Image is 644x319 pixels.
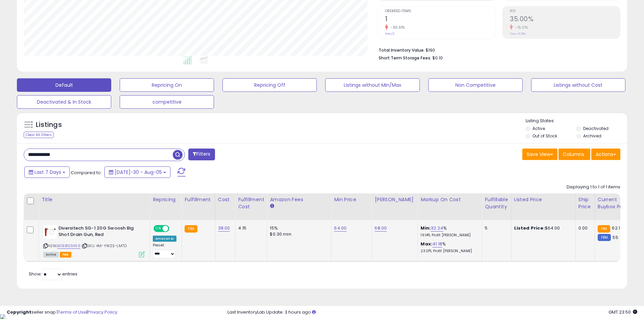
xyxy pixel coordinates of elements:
[431,225,443,232] a: 32.24
[421,241,432,247] b: Max:
[185,196,212,203] div: Fulfillment
[531,78,625,92] button: Listings without Cost
[421,196,479,203] div: Markup on Cost
[325,78,420,92] button: Listings without Min/Max
[526,118,627,124] p: Listing States:
[153,236,176,242] div: Amazon AI
[153,196,179,203] div: Repricing
[578,196,592,210] div: Ship Price
[36,120,62,130] h5: Listings
[510,32,526,36] small: Prev: 41.18%
[218,196,233,203] div: Cost
[238,196,264,210] div: Fulfillment Cost
[379,46,615,54] li: $190
[120,78,214,92] button: Repricing On
[421,225,431,231] b: Min:
[7,309,31,315] strong: Copyright
[385,32,395,36] small: Prev: 11
[432,241,442,247] a: 41.18
[428,78,523,92] button: Non Competitive
[154,226,163,232] span: ON
[270,203,274,209] small: Amazon Fees.
[24,166,70,178] button: Last 7 Days
[334,225,347,232] a: 64.00
[43,252,59,258] span: All listings currently available for purchase on Amazon
[120,95,214,109] button: competitive
[43,225,57,239] img: 315eUasrIuL._SL40_.jpg
[379,47,425,53] b: Total Inventory Value:
[222,78,317,92] button: Repricing Off
[485,225,506,231] div: 5
[532,126,545,131] label: Active
[522,149,557,160] button: Save View
[513,25,528,30] small: -15.01%
[510,9,620,13] span: ROI
[613,234,618,241] span: 55
[17,95,111,109] button: Deactivated & In Stock
[218,225,230,232] a: 38.00
[432,55,443,61] span: $0.10
[375,225,387,232] a: 68.00
[583,133,601,139] label: Archived
[418,193,482,220] th: The percentage added to the cost of goods (COGS) that forms the calculator for Min & Max prices.
[168,226,179,232] span: OFF
[385,15,495,24] h2: 1
[598,234,611,241] small: FBM
[421,233,477,238] p: 19.14% Profit [PERSON_NAME]
[188,149,215,160] button: Filters
[153,243,176,258] div: Preset:
[42,196,147,203] div: Title
[115,169,162,176] span: [DATE]-30 - Aug-05
[558,149,590,160] button: Columns
[388,25,405,30] small: -90.91%
[514,225,545,231] b: Listed Price:
[598,196,633,210] div: Current Buybox Price
[609,309,637,315] span: 2025-08-13 23:50 GMT
[185,225,197,233] small: FBA
[270,225,326,231] div: 15%
[591,149,620,160] button: Actions
[104,166,170,178] button: [DATE]-30 - Aug-05
[379,55,431,61] b: Short Term Storage Fees:
[510,15,620,24] h2: 35.00%
[29,271,77,277] span: Show: entries
[60,252,71,258] span: FBA
[43,225,145,257] div: ASIN:
[57,243,80,249] a: B08B1S9X59
[17,78,111,92] button: Default
[71,169,102,176] span: Compared to:
[421,225,477,238] div: %
[514,225,570,231] div: $64.00
[58,225,141,239] b: Diversitech SG-1 20G Swoosh Big Shot Drain Gun, Red
[238,225,262,231] div: 4.15
[578,225,590,231] div: 0.00
[385,9,495,13] span: Ordered Items
[34,169,61,176] span: Last 7 Days
[612,225,623,231] span: 62.19
[58,309,87,315] a: Terms of Use
[7,309,117,316] div: seller snap | |
[334,196,369,203] div: Min Price
[421,241,477,254] div: %
[583,126,609,131] label: Deactivated
[270,196,328,203] div: Amazon Fees
[375,196,415,203] div: [PERSON_NAME]
[567,184,620,190] div: Displaying 1 to 1 of 1 items
[485,196,508,210] div: Fulfillable Quantity
[228,309,637,316] div: Last InventoryLab Update: 3 hours ago.
[88,309,117,315] a: Privacy Policy
[563,151,584,158] span: Columns
[81,243,127,248] span: | SKU: 4M-YWZS-LM7D
[421,249,477,254] p: 23.01% Profit [PERSON_NAME]
[514,196,573,203] div: Listed Price
[598,225,610,233] small: FBA
[24,132,54,138] div: Clear All Filters
[532,133,557,139] label: Out of Stock
[270,231,326,237] div: $0.30 min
